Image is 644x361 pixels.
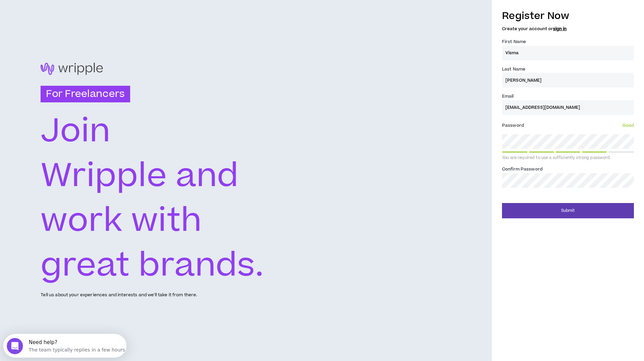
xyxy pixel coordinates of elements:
[25,6,123,11] div: Need help?
[502,64,525,75] label: Last Name
[502,73,634,87] input: Last name
[41,108,111,155] text: Join
[502,91,514,102] label: Email
[502,9,634,23] h3: Register Now
[502,46,634,60] input: First name
[41,153,239,199] text: Wripple and
[41,292,197,298] p: Tell us about your experiences and interests and we'll take it from there.
[41,86,130,103] h3: For Freelancers
[502,122,524,128] span: Password
[502,203,634,218] button: Submit
[7,338,23,354] iframe: Intercom live chat
[25,11,123,18] div: The team typically replies in a few hours.
[553,26,567,32] a: sign in
[502,155,634,161] div: You are required to use a sufficiently strong password.
[622,122,634,128] span: Good
[502,164,543,175] label: Confirm Password
[3,334,126,358] iframe: Intercom live chat discovery launcher
[41,198,201,244] text: work with
[502,100,634,115] input: Enter Email
[502,26,634,31] h5: Create your account or
[3,3,129,21] div: Open Intercom Messenger
[502,36,526,47] label: First Name
[41,242,264,289] text: great brands.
